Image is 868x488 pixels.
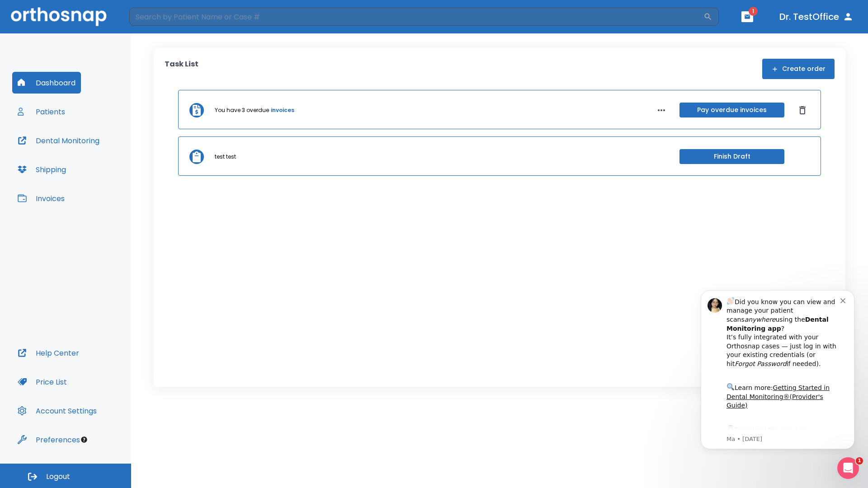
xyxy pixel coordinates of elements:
[39,142,153,188] div: Download the app: | ​ Let us know if you need help getting started!
[215,153,236,161] p: test test
[11,7,107,26] img: Orthosnap
[80,436,88,444] div: Tooltip anchor
[129,8,703,26] input: Search by Patient Name or Case #
[46,472,70,482] span: Logout
[12,342,85,364] button: Help Center
[776,9,857,25] button: Dr. TestOffice
[837,457,859,479] iframe: Intercom live chat
[749,7,758,16] span: 1
[271,106,294,114] a: invoices
[215,106,269,114] p: You have 3 overdue
[762,59,835,79] button: Create order
[679,149,784,164] button: Finish Draft
[165,59,198,79] p: Task List
[153,14,160,21] button: Dismiss notification
[856,457,863,465] span: 1
[795,103,810,117] button: Dismiss
[687,282,868,455] iframe: Intercom notifications message
[39,144,120,160] a: App Store
[12,101,71,122] button: Patients
[12,130,105,151] button: Dental Monitoring
[12,159,71,180] button: Shipping
[12,72,81,94] button: Dashboard
[12,429,85,450] button: Preferences
[12,400,102,422] button: Account Settings
[679,103,784,117] button: Pay overdue invoices
[39,153,153,161] p: Message from Ma, sent 6w ago
[12,371,72,393] button: Price List
[12,188,70,209] button: Invoices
